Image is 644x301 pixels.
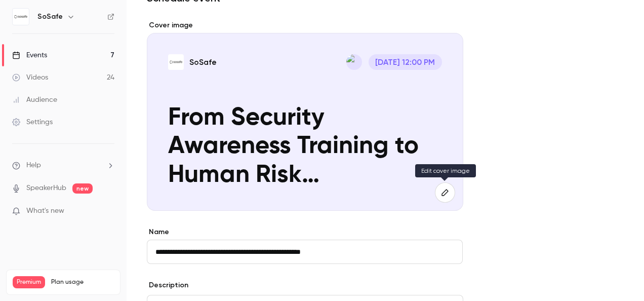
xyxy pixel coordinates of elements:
h6: SoSafe [37,12,63,22]
label: Cover image [147,20,463,30]
div: Audience [12,95,57,105]
div: Events [12,50,47,60]
li: help-dropdown-opener [12,160,114,171]
label: Name [147,227,463,237]
img: From Security Awareness Training to Human Risk Management [168,54,184,70]
span: [DATE] 12:00 PM [369,54,442,70]
p: SoSafe [189,57,217,67]
span: new [72,183,93,194]
img: Jacqueline Jayne [346,54,362,70]
div: Settings [12,117,53,127]
p: From Security Awareness Training to Human Risk Management [168,104,441,190]
span: Premium [13,276,45,288]
span: Help [26,160,41,171]
a: SpeakerHub [26,183,66,194]
iframe: Noticeable Trigger [102,207,114,216]
span: Plan usage [51,278,114,286]
label: Description [147,280,188,290]
span: What's new [26,206,64,216]
div: Videos [12,72,48,83]
img: SoSafe [13,9,29,25]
